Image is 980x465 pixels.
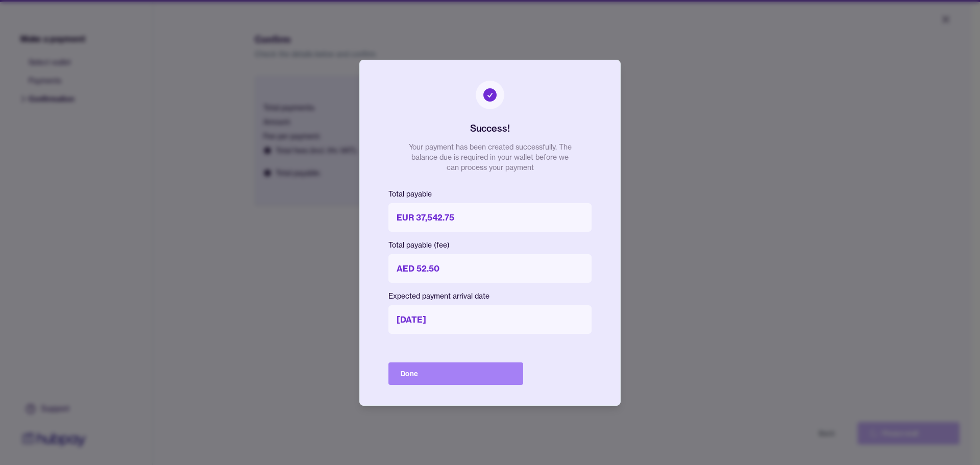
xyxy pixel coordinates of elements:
p: Total payable (fee) [388,240,592,250]
p: Expected payment arrival date [388,291,592,301]
p: Total payable [388,189,592,199]
button: Done [388,362,523,385]
p: Your payment has been created successfully. The balance due is required in your wallet before we ... [408,142,572,173]
p: AED 52.50 [388,254,592,283]
p: [DATE] [388,305,592,334]
p: EUR 37,542.75 [388,203,592,232]
h2: Success! [470,121,510,136]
